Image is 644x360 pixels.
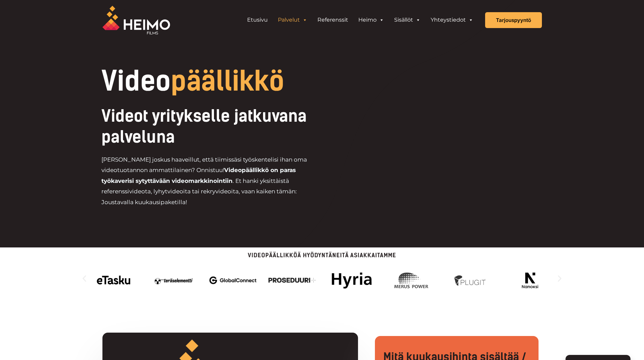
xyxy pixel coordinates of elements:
[328,268,376,292] img: hyria_heimo
[506,268,554,292] img: nanoksi_logo
[90,268,138,292] img: Videotuotantoa yritykselle jatkuvana palveluna hankkii mm. eTasku
[447,268,495,292] img: Videotuotantoa yritykselle jatkuvana palveluna hankkii mm. Plugit
[101,167,296,184] strong: Videopäällikkö on paras työkaverisi sytyttävään videomarkkinointiin
[485,12,542,28] a: Tarjouspyyntö
[150,268,197,292] div: 2 / 14
[101,106,307,147] span: Videot yritykselle jatkuvana palveluna
[101,68,368,95] h1: Video
[171,65,284,97] span: päällikkö
[387,268,435,292] div: 6 / 14
[353,13,389,27] a: Heimo
[90,268,138,292] div: 1 / 14
[102,6,170,34] img: Heimo Filmsin logo
[209,268,257,292] div: 3 / 14
[80,253,564,258] p: Videopäällikköä hyödyntäneitä asiakkaitamme
[242,13,273,27] a: Etusivu
[447,268,495,292] div: 7 / 14
[312,13,353,27] a: Referenssit
[328,268,376,292] div: 5 / 14
[239,13,482,27] aside: Header Widget 1
[273,13,312,27] a: Palvelut
[268,268,316,292] div: 4 / 14
[268,268,316,292] img: Videotuotantoa yritykselle jatkuvana palveluna hankkii mm. Proseduuri
[506,268,554,292] div: 8 / 14
[150,268,197,292] img: Videotuotantoa yritykselle jatkuvana palveluna hankkii mm. Teräselementti
[80,265,564,292] div: Karuselli | Vieritys vaakasuunnassa: Vasen ja oikea nuoli
[209,268,257,292] img: Videotuotantoa yritykselle jatkuvana palveluna hankkii mm. GlobalConnect
[389,13,426,27] a: Sisällöt
[387,268,435,292] img: Videotuotantoa yritykselle jatkuvana palveluna hankkii mm. Merus Power
[426,13,478,27] a: Yhteystiedot
[101,154,322,208] p: [PERSON_NAME] joskus haaveillut, että tiimissäsi työskentelisi ihan oma videotuotannon ammattilai...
